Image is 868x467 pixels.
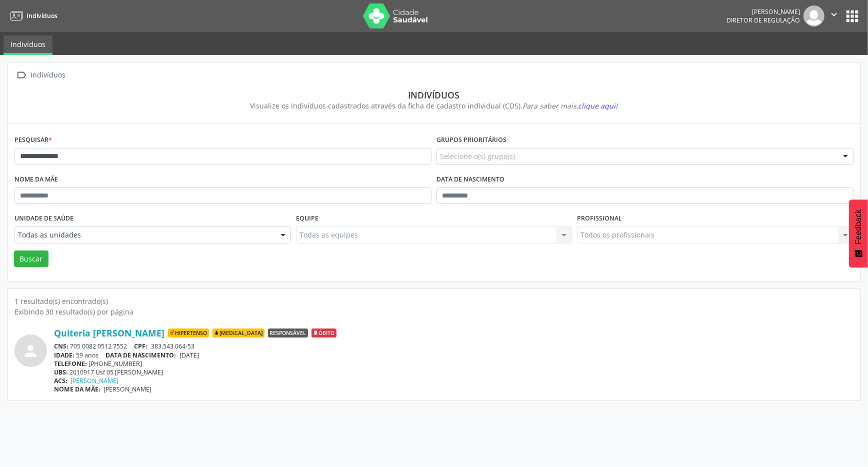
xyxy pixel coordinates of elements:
span: CPF: [134,342,148,350]
a: Indivíduos [7,7,57,24]
i:  [14,68,29,82]
div: [PHONE_NUMBER] [54,359,853,368]
div: Exibindo 30 resultado(s) por página [14,306,853,317]
label: Equipe [296,211,318,226]
span: Diretor de regulação [726,16,800,24]
label: Unidade de saúde [14,211,73,226]
span: IDADE: [54,351,74,359]
label: Grupos prioritários [436,132,506,148]
span: Indivíduos [26,11,57,20]
div: Visualize os indivíduos cadastrados através da ficha de cadastro individual (CDS). [21,100,846,111]
span: 383.543.064-53 [151,342,194,350]
div: 59 anos [54,351,853,359]
label: Profissional [577,211,622,226]
i: Para saber mais, [523,101,618,110]
div: Indivíduos [21,89,846,100]
div: Indivíduos [29,68,67,82]
div: 2010917 Usf 05 [PERSON_NAME] [54,368,853,376]
span: UBS: [54,368,68,376]
img: img [803,5,824,26]
label: Pesquisar [14,132,52,148]
span: CNS: [54,342,68,350]
label: Data de nascimento [436,172,504,187]
a: [PERSON_NAME] [71,376,119,385]
div: 1 resultado(s) encontrado(s) [14,296,853,306]
button: Feedback - Mostrar pesquisa [849,199,868,267]
span: [MEDICAL_DATA] [212,328,264,337]
span: TELEFONE: [54,359,87,368]
span: Todas as unidades [18,230,270,240]
span: Responsável [268,328,308,337]
i: person [22,342,40,360]
span: [DATE] [179,351,199,359]
span: NOME DA MÃE: [54,385,100,393]
a: Quiteria [PERSON_NAME] [54,327,164,338]
span: Selecione o(s) grupo(s) [440,151,515,161]
label: Nome da mãe [14,172,58,187]
a:  Indivíduos [14,68,67,82]
span: ACS: [54,376,67,385]
span: Hipertenso [168,328,209,337]
span: clique aqui! [578,101,618,110]
a: Indivíduos [3,35,52,55]
button:  [824,5,843,26]
i:  [828,9,839,20]
div: [PERSON_NAME] [726,7,800,16]
span: DATA DE NASCIMENTO: [106,351,176,359]
div: 705 0082 0512 7552 [54,342,853,350]
span: Feedback [854,209,863,244]
span: [PERSON_NAME] [104,385,152,393]
button: apps [843,7,861,25]
button: Buscar [14,250,48,267]
span: Óbito [311,328,336,337]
